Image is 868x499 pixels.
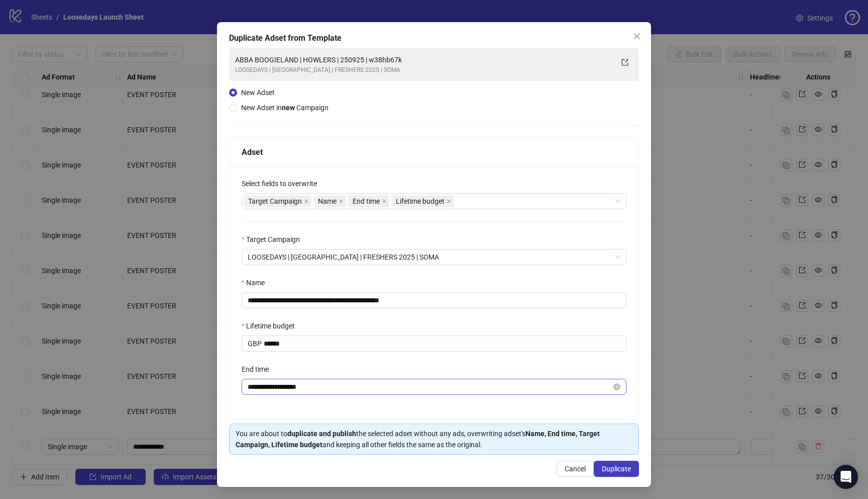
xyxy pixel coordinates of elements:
span: close [447,199,452,204]
button: Duplicate [594,461,639,477]
span: New Adset [241,89,275,97]
span: close [304,199,309,204]
label: Target Campaign [242,234,306,245]
span: close [382,199,387,204]
div: Open Intercom Messenger [834,465,858,489]
strong: Name, End time, Target Campaign, Lifetime budget [236,430,600,449]
span: Cancel [565,465,586,473]
input: Lifetime budget [264,336,626,351]
strong: new [282,104,295,112]
label: End time [242,364,275,375]
div: You are about to the selected adset without any ads, overwriting adset's and keeping all other fi... [236,428,632,450]
label: Lifetime budget [242,320,301,331]
span: Lifetime budget [391,195,454,207]
input: End time [248,381,611,392]
label: Select fields to overwrite [242,178,323,189]
span: export [621,59,628,66]
span: LOOSEDAYS | NEWCASTLE | FRESHERS 2025 | SOMA [248,249,620,265]
span: Name [318,196,337,207]
span: Duplicate [602,465,631,473]
label: Name [242,277,271,288]
strong: duplicate and publish [287,430,356,438]
span: close [339,199,344,204]
div: LOOSEDAYS | [GEOGRAPHIC_DATA] | FRESHERS 2025 | SOMA [235,65,613,75]
span: Target Campaign [244,195,311,207]
div: Duplicate Adset from Template [229,32,639,44]
div: ABBA BOOGIELAND | HOWLERS | 250925 | w38hb67k [235,54,613,65]
span: Target Campaign [248,196,302,207]
span: Lifetime budget [396,196,445,207]
div: Adset [242,146,626,158]
button: Close [629,28,645,44]
span: New Adset in Campaign [241,104,329,112]
input: Name [242,292,626,308]
span: close-circle [613,383,620,390]
span: close [633,32,641,40]
span: End time [348,195,389,207]
span: Name [313,195,346,207]
button: Cancel [557,461,594,477]
span: End time [353,196,380,207]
